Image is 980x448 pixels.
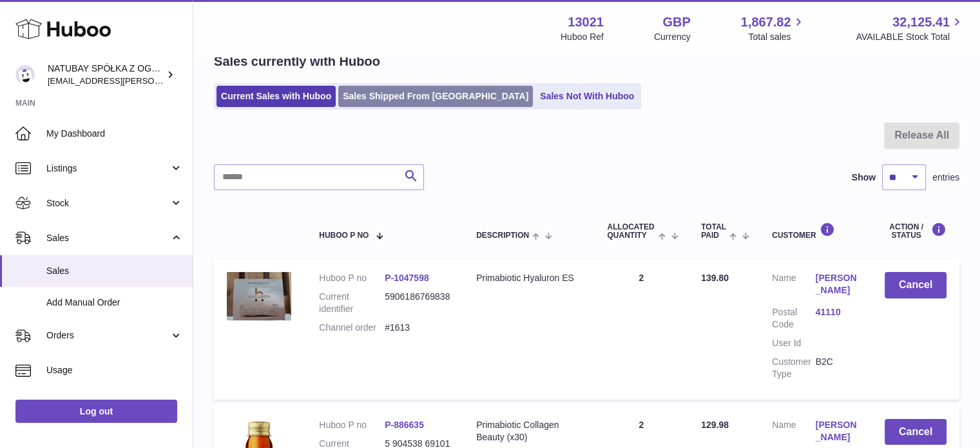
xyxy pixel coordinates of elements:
[46,197,169,209] span: Stock
[561,31,604,43] div: Huboo Ref
[319,291,385,315] dt: Current identifier
[46,128,183,140] span: My Dashboard
[46,162,169,175] span: Listings
[816,306,859,318] a: 41110
[48,63,164,87] div: NATUBAY SPÓŁKA Z OGRANICZONĄ ODPOWIEDZIALNOŚCIĄ
[856,31,965,43] span: AVAILABLE Stock Total
[319,231,369,240] span: Huboo P no
[46,232,169,244] span: Sales
[46,364,183,376] span: Usage
[816,272,859,297] a: [PERSON_NAME]
[772,337,815,349] dt: User Id
[46,329,169,342] span: Orders
[46,297,183,309] span: Add Manual Order
[607,223,655,240] span: ALLOCATED Quantity
[654,31,691,43] div: Currency
[816,356,859,380] dd: B2C
[476,272,581,284] div: Primabiotic Hyaluron ES
[338,86,533,107] a: Sales Shipped From [GEOGRAPHIC_DATA]
[319,322,385,334] dt: Channel order
[885,272,946,298] button: Cancel
[701,420,729,430] span: 129.98
[385,291,450,315] dd: 5906186769838
[46,265,183,277] span: Sales
[568,14,604,31] strong: 13021
[476,419,581,443] div: Primabiotic Collagen Beauty (x30)
[662,14,690,31] strong: GBP
[885,222,946,240] div: Action / Status
[852,171,876,184] label: Show
[772,306,815,331] dt: Postal Code
[385,273,429,283] a: P-1047598
[214,53,380,70] h2: Sales currently with Huboo
[701,223,726,240] span: Total paid
[772,222,859,240] div: Customer
[748,31,805,43] span: Total sales
[772,356,815,380] dt: Customer Type
[48,75,258,86] span: [EMAIL_ADDRESS][PERSON_NAME][DOMAIN_NAME]
[772,272,815,300] dt: Name
[15,400,177,423] a: Log out
[385,420,424,430] a: P-886635
[856,14,965,43] a: 32,125.41 AVAILABLE Stock Total
[594,259,688,399] td: 2
[476,231,529,240] span: Description
[816,419,859,443] a: [PERSON_NAME]
[227,272,291,320] img: 1749717029.jpg
[15,65,35,84] img: kacper.antkowski@natubay.pl
[216,86,336,107] a: Current Sales with Huboo
[741,14,791,31] span: 1,867.82
[385,322,450,334] dd: #1613
[885,419,946,445] button: Cancel
[892,14,950,31] span: 32,125.41
[741,14,806,43] a: 1,867.82 Total sales
[319,419,385,431] dt: Huboo P no
[701,273,729,283] span: 139.80
[932,171,959,184] span: entries
[772,419,815,447] dt: Name
[319,272,385,284] dt: Huboo P no
[535,86,639,107] a: Sales Not With Huboo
